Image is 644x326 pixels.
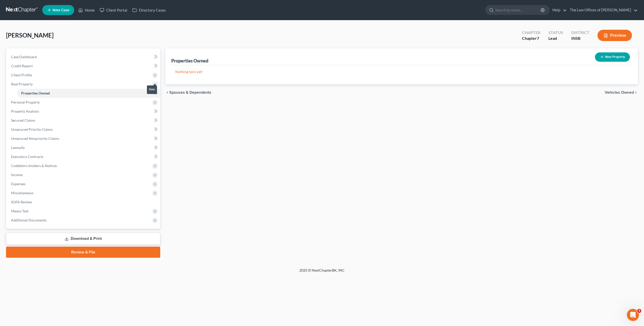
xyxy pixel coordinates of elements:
[11,118,35,122] span: Secured Claims
[17,89,160,98] a: Properties Owned
[7,198,160,207] a: SOFA Review
[165,90,169,94] i: chevron_left
[11,127,53,132] span: Unsecured Priority Claims
[11,173,23,177] span: Income
[548,30,563,36] div: Status
[7,61,160,71] a: Credit Report
[7,52,160,61] a: Case Dashboard
[595,52,630,62] button: New Property
[550,6,567,15] a: Help
[130,6,168,15] a: Directory Cases
[522,36,540,41] div: Chapter
[597,30,632,41] button: Preview
[7,107,160,116] a: Property Analysis
[11,200,32,204] span: SOFA Review
[571,30,589,36] div: District
[7,116,160,125] a: Secured Claims
[11,100,40,104] span: Personal Property
[567,6,638,15] a: The Law Offices of [PERSON_NAME]
[495,5,541,15] input: Search by name...
[11,218,47,222] span: Additional Documents
[6,247,160,258] a: Review & File
[7,143,160,152] a: Lawsuits
[97,6,130,15] a: Client Portal
[171,58,208,64] div: Properties Owned
[11,145,25,150] span: Lawsuits
[605,90,634,94] span: Vehicles Owned
[6,233,160,245] a: Download & Print
[7,125,160,134] a: Unsecured Priority Claims
[11,136,59,141] span: Unsecured Nonpriority Claims
[11,154,43,159] span: Executory Contracts
[11,209,28,213] span: Means Test
[11,73,32,77] span: Client Profile
[11,109,39,113] span: Property Analysis
[634,90,638,94] i: chevron_right
[11,55,37,59] span: Case Dashboard
[76,6,97,15] a: Home
[11,182,25,186] span: Expenses
[179,268,465,277] div: 2025 © NextChapterBK, INC
[165,90,211,94] button: chevron_left Spouses & Dependents
[169,90,211,94] span: Spouses & Dependents
[53,8,69,12] span: New Case
[11,191,33,195] span: Miscellaneous
[11,64,33,68] span: Credit Report
[6,31,54,39] span: [PERSON_NAME]
[147,85,157,94] div: New
[7,152,160,161] a: Executory Contracts
[605,90,638,94] button: Vehicles Owned chevron_right
[537,36,539,41] span: 7
[11,82,33,86] span: Real Property
[175,69,628,74] p: Nothing here yet!
[548,36,563,41] div: Lead
[11,164,57,168] span: Codebtors Insiders & Notices
[7,134,160,143] a: Unsecured Nonpriority Claims
[627,309,639,321] iframe: Intercom live chat
[522,30,540,36] div: Chapter
[637,309,641,313] span: 3
[571,36,589,41] div: INSB
[21,91,50,95] span: Properties Owned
